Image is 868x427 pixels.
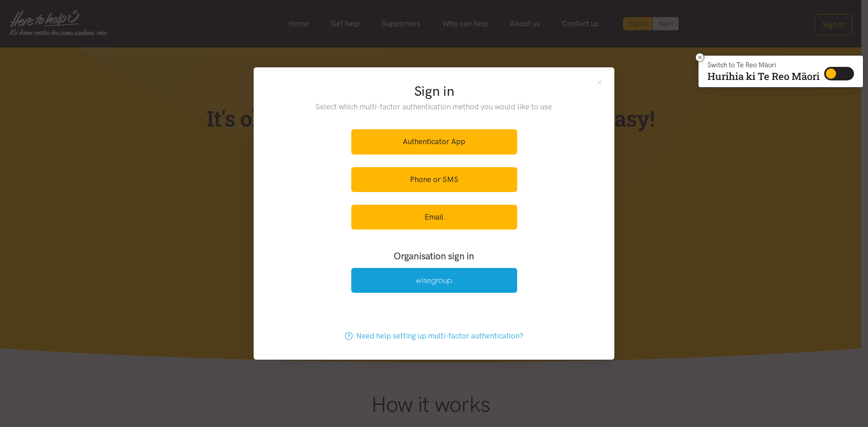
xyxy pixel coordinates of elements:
a: Phone or SMS [351,167,517,192]
h3: Organisation sign in [326,249,542,263]
img: Wise Group [415,277,453,285]
h2: Sign in [297,82,571,101]
a: Authenticator App [351,129,517,154]
p: Hurihia ki Te Reo Māori [708,72,820,80]
p: Select which multi-factor authentication method you would like to use [297,101,571,113]
a: Need help setting up multi-factor authentication? [335,324,533,348]
a: Email [351,205,517,230]
button: Close [596,78,604,86]
p: Switch to Te Reo Māori [708,62,820,68]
